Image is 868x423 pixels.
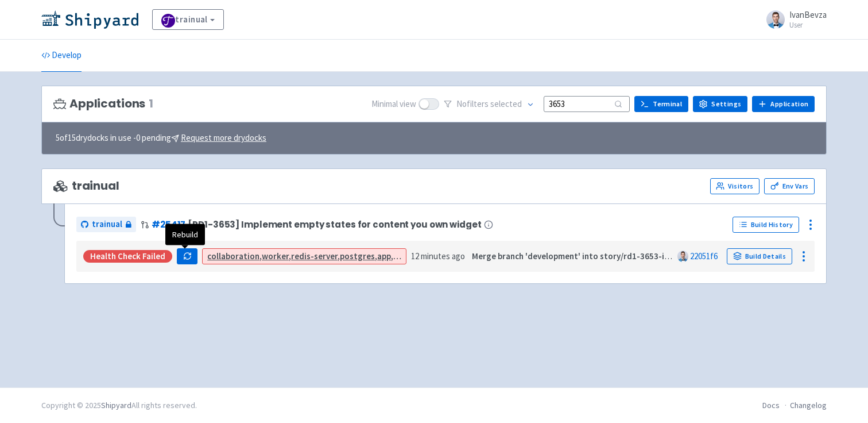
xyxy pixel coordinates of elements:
[291,251,338,262] strong: redis-server
[733,217,799,233] a: Build History
[83,250,172,263] div: Health check failed
[41,40,82,72] a: Develop
[76,217,136,232] a: trainual
[262,251,289,262] strong: worker
[53,97,153,110] h3: Applications
[759,10,827,29] a: IvanBevza User
[789,21,827,29] small: User
[456,98,522,111] span: No filter s
[411,251,465,262] time: 12 minutes ago
[41,399,197,412] div: Copyright © 2025 All rights reserved.
[544,96,630,111] input: Search...
[690,251,718,262] a: 22051f6
[764,178,815,194] a: Env Vars
[377,251,391,262] strong: app
[762,400,780,410] a: Docs
[149,97,153,110] span: 1
[152,9,224,30] a: trainual
[710,178,759,194] a: Visitors
[634,96,688,112] a: Terminal
[207,251,561,262] a: collaboration,worker,redis-server,postgres,app,elasticsearchand failed to start
[340,251,375,262] strong: postgres
[181,132,266,143] u: Request more drydocks
[92,218,122,231] span: trainual
[101,400,131,410] a: Shipyard
[727,248,792,264] a: Build Details
[371,98,416,111] span: Minimal view
[790,400,827,410] a: Changelog
[207,251,259,262] strong: collaboration
[490,98,522,109] span: selected
[53,179,119,193] span: trainual
[152,218,185,230] a: #25417
[188,220,481,229] span: [RD1-3653] Implement empty states for content you own widget
[693,96,747,112] a: Settings
[41,10,138,29] img: Shipyard logo
[752,96,815,112] a: Application
[56,132,266,145] span: 5 of 15 drydocks in use - 0 pending
[789,9,827,20] span: IvanBevza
